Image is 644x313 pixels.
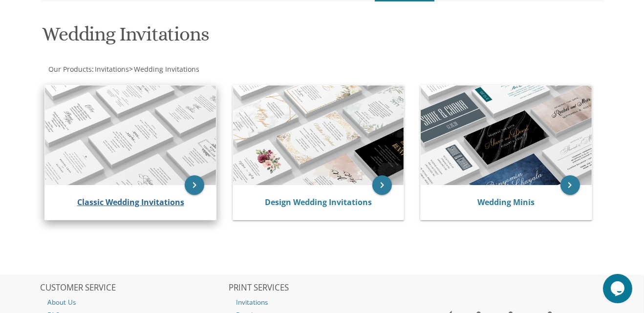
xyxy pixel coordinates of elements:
[129,64,199,74] span: >
[47,64,92,74] a: Our Products
[133,64,199,74] a: Wedding Invitations
[45,85,215,185] img: Classic Wedding Invitations
[134,64,199,74] span: Wedding Invitations
[77,197,184,208] a: Classic Wedding Invitations
[421,85,591,185] img: Wedding Minis
[42,23,410,52] h1: Wedding Invitations
[229,283,415,293] h2: PRINT SERVICES
[233,85,404,185] img: Design Wedding Invitations
[372,175,392,195] a: keyboard_arrow_right
[477,197,535,208] a: Wedding Minis
[95,64,129,74] span: Invitations
[94,64,129,74] a: Invitations
[40,64,322,74] div: :
[265,197,372,208] a: Design Wedding Invitations
[560,175,580,195] a: keyboard_arrow_right
[40,296,227,309] a: About Us
[40,283,227,293] h2: CUSTOMER SERVICE
[229,296,415,309] a: Invitations
[603,274,634,303] iframe: chat widget
[185,175,204,195] a: keyboard_arrow_right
